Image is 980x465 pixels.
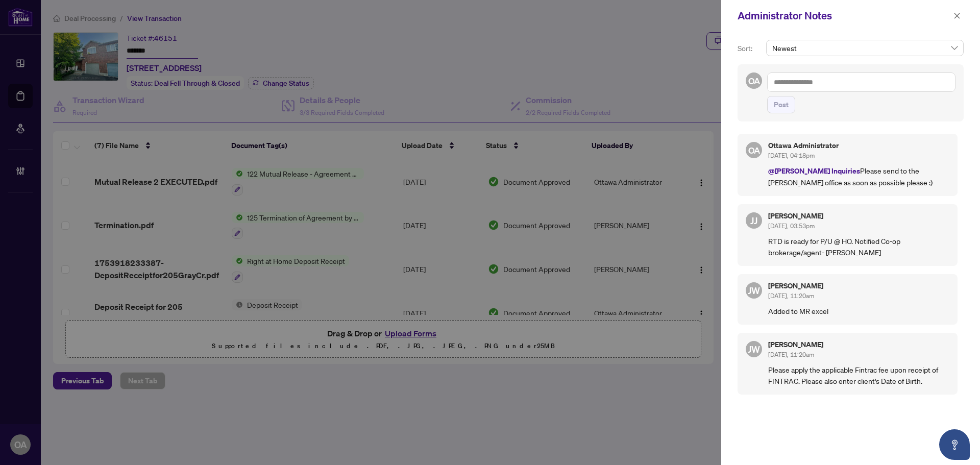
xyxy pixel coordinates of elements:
[953,12,961,19] span: close
[768,165,949,188] p: Please send to the [PERSON_NAME] office as soon as possible please :)
[772,40,958,56] span: Newest
[768,292,814,300] span: [DATE], 11:20am
[768,152,815,159] span: [DATE], 04:18pm
[768,305,949,316] p: Added to MR excel
[750,213,757,228] span: JJ
[939,429,970,460] button: Open asap
[738,43,762,54] p: Sort:
[767,96,795,113] button: Post
[748,143,760,157] span: OA
[748,283,760,298] span: JW
[768,364,949,386] p: Please apply the applicable Fintrac fee upon receipt of FINTRAC. Please also enter client's Date ...
[768,235,949,258] p: RTD is ready for P/U @ HO. Notified Co-op brokerage/agent- [PERSON_NAME]
[768,212,949,219] h5: [PERSON_NAME]
[768,282,949,289] h5: [PERSON_NAME]
[748,74,760,87] span: OA
[748,342,760,356] span: JW
[768,142,949,149] h5: Ottawa Administrator
[738,8,950,23] div: Administrator Notes
[768,166,860,176] span: @[PERSON_NAME] Inquiries
[768,351,814,358] span: [DATE], 11:20am
[768,222,815,230] span: [DATE], 03:53pm
[768,341,949,348] h5: [PERSON_NAME]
